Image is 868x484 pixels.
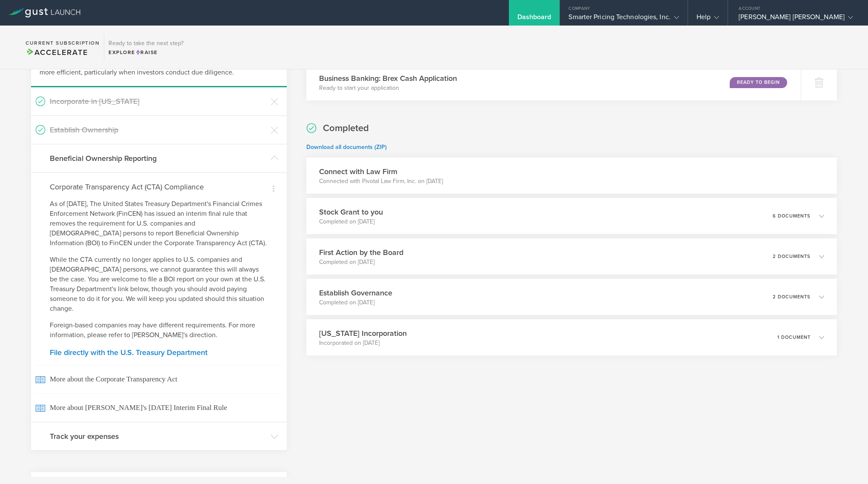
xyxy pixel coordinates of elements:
[50,153,266,164] h3: Beneficial Ownership Reporting
[306,64,801,100] div: Business Banking: Brex Cash ApplicationReady to start your applicationReady to Begin
[50,349,268,356] a: File directly with the U.S. Treasury Department
[31,365,287,393] a: More about the Corporate Transparency Act
[697,13,719,26] div: Help
[35,365,283,393] span: More about the Corporate Transparency Act
[50,255,268,314] p: While the CTA currently no longer applies to U.S. companies and [DEMOGRAPHIC_DATA] persons, we ca...
[319,328,407,339] h3: [US_STATE] Incorporation
[319,247,403,258] h3: First Action by the Board
[319,287,392,298] h3: Establish Governance
[108,40,183,46] h3: Ready to take the next step?
[50,199,268,248] p: As of [DATE], The United States Treasury Department's Financial Crimes Enforcement Network (FinCE...
[739,13,853,26] div: [PERSON_NAME] [PERSON_NAME]
[773,254,811,259] p: 2 documents
[50,431,266,442] h3: Track your expenses
[319,339,407,347] p: Incorporated on [DATE]
[517,13,551,26] div: Dashboard
[50,96,266,107] h3: Incorporate in [US_STATE]
[730,77,787,88] div: Ready to Begin
[104,34,188,60] div: Ready to take the next step?ExploreRaise
[319,258,403,266] p: Completed on [DATE]
[319,206,383,218] h3: Stock Grant to you
[319,166,443,177] h3: Connect with Law Firm
[568,13,679,26] div: Smarter Pricing Technologies, Inc.
[26,40,100,46] h2: Current Subscription
[50,124,266,135] h3: Establish Ownership
[35,393,283,422] span: More about [PERSON_NAME]'s [DATE] Interim Final Rule
[319,177,443,186] p: Connected with Pivotal Law Firm, Inc. on [DATE]
[773,214,811,218] p: 6 documents
[323,122,369,135] h2: Completed
[319,298,392,307] p: Completed on [DATE]
[306,143,387,151] a: Download all documents (ZIP)
[319,218,383,226] p: Completed on [DATE]
[135,49,158,55] span: Raise
[319,84,457,92] p: Ready to start your application
[31,393,287,422] a: More about [PERSON_NAME]'s [DATE] Interim Final Rule
[26,48,88,57] span: Accelerate
[319,73,457,84] h3: Business Banking: Brex Cash Application
[773,295,811,299] p: 2 documents
[50,181,268,192] h4: Corporate Transparency Act (CTA) Compliance
[777,335,811,340] p: 1 document
[108,49,183,56] div: Explore
[50,321,268,340] p: Foreign-based companies may have different requirements. For more information, please refer to [P...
